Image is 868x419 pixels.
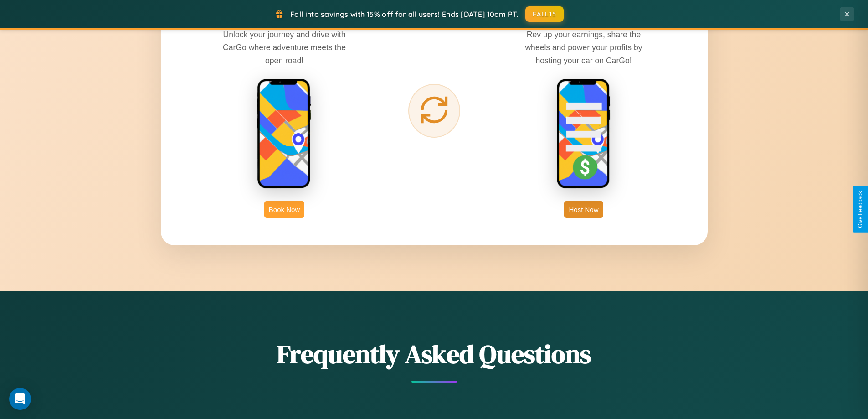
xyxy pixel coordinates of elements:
img: rent phone [257,78,312,190]
div: Open Intercom Messenger [9,388,31,410]
p: Rev up your earnings, share the wheels and power your profits by hosting your car on CarGo! [515,28,652,67]
div: Give Feedback [857,191,863,228]
button: FALL15 [525,6,564,22]
button: Host Now [564,201,603,218]
h2: Frequently Asked Questions [161,336,708,372]
button: Book Now [264,201,304,218]
p: Unlock your journey and drive with CarGo where adventure meets the open road! [216,28,353,67]
span: Fall into savings with 15% off for all users! Ends [DATE] 10am PT. [290,10,519,19]
img: host phone [556,78,611,190]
